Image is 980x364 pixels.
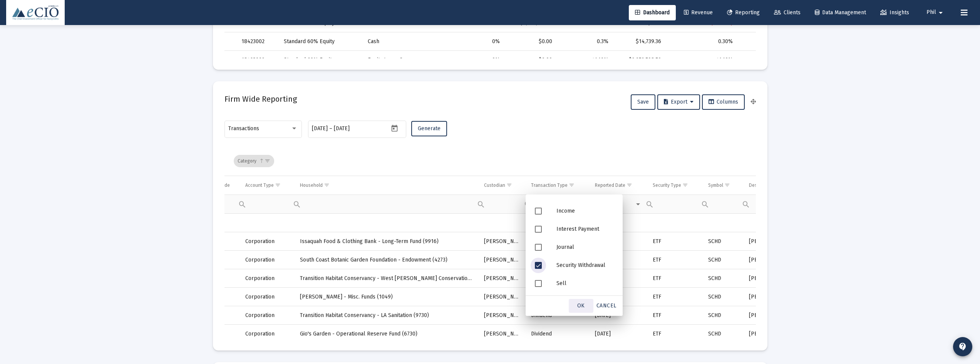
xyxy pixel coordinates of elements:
div: $14,739.36 [619,38,661,45]
td: ETF [647,232,702,251]
td: Corporation [240,288,295,306]
td: Dividend [526,325,590,343]
td: [PERSON_NAME] - Misc. Funds (1049) [295,288,478,306]
span: OK [577,302,585,309]
td: [PERSON_NAME] U.S. Dividend Equity ETF [744,232,833,251]
td: Standard 60% Equity [278,51,363,69]
span: Export [664,99,694,105]
div: Data grid toolbar [234,146,750,176]
div: $0.00 [511,38,552,45]
span: Insights [880,9,909,16]
td: SCHD [703,288,744,306]
div: Security Type [653,182,681,188]
td: 18423002 [236,32,278,51]
span: Show filter options for column 'Transaction Type' [569,182,575,188]
button: Phil [917,5,955,20]
td: Column Security Type [647,176,702,195]
span: Transactions [228,125,259,132]
td: Filter cell [647,195,702,213]
a: Reporting [721,5,766,20]
div: Filter options [526,195,623,316]
td: SCHD [703,306,744,325]
div: Category [234,155,274,167]
td: Filter cell [295,195,478,213]
span: Cancel [596,302,616,309]
div: Household [300,182,323,188]
td: SCHD [703,269,744,288]
button: Save [631,94,655,110]
a: Dashboard [629,5,676,20]
td: Standard 60% Equity [278,32,363,51]
div: Journal [550,238,620,256]
td: Equity:Large Cap [362,51,449,69]
div: Data grid [224,146,756,339]
a: Insights [874,5,915,20]
td: [PERSON_NAME] [479,288,526,306]
td: [PERSON_NAME] [479,269,526,288]
div: Income [550,202,620,220]
td: Corporation [240,232,295,251]
td: Filter cell [703,195,744,213]
span: Show filter options for column 'Symbol' [724,182,730,188]
td: Filter cell [479,195,526,213]
td: Column Transaction Type [526,176,590,195]
td: 18423002 [236,51,278,69]
td: [PERSON_NAME] U.S. Dividend Equity ETF [744,251,833,269]
div: Sell [550,274,620,292]
td: South Coast Botanic Garden Foundation - Endowment (4273) [295,251,478,269]
td: Corporation [240,325,295,343]
div: Cancel [593,299,620,313]
td: Gio's Garden - Operational Reserve Fund (6730) [295,325,478,343]
span: Show filter options for column 'undefined' [265,158,270,164]
td: Column Description [744,176,833,195]
a: Revenue [678,5,719,20]
td: SCHD [703,325,744,343]
div: Custodian [484,182,505,188]
span: Generate [418,125,441,132]
td: Column Custodian [479,176,526,195]
td: [PERSON_NAME] [479,232,526,251]
td: Column Reported Date [590,176,647,195]
button: Open calendar [389,122,400,134]
span: Save [637,99,649,105]
button: Columns [702,94,745,110]
td: Corporation [240,269,295,288]
div: Symbol [708,182,723,188]
div: Transaction Type [531,182,568,188]
td: Filter cell [744,195,833,213]
div: Reported Date [595,182,625,188]
td: [PERSON_NAME] [479,325,526,343]
td: Column Account Type [240,176,295,195]
span: Show filter options for column 'Reported Date' [627,182,632,188]
td: ETF [647,269,702,288]
mat-icon: contact_support [958,342,967,351]
div: 0% [455,38,500,45]
span: Show filter options for column 'Custodian' [506,182,512,188]
div: Account Type [245,182,274,188]
span: Reporting [727,9,760,16]
td: ETF [647,251,702,269]
span: Show filter options for column 'Security Type' [682,182,688,188]
td: ETF [647,325,702,343]
img: Dashboard [12,5,59,20]
div: 0.30% [672,38,733,45]
td: SCHD [703,232,744,251]
span: Show filter options for column 'Account Type' [275,182,281,188]
td: [PERSON_NAME] U.S. Dividend Equity ETF [744,288,833,306]
h2: Firm Wide Reporting [224,93,297,105]
span: Clients [774,9,801,16]
td: [DATE] [590,325,647,343]
td: ETF [647,306,702,325]
td: [PERSON_NAME] U.S. Dividend Equity ETF [744,269,833,288]
td: ETF [647,288,702,306]
a: Data Management [809,5,872,20]
div: 0.3% [563,38,608,45]
td: Corporation [240,251,295,269]
span: – [329,126,332,132]
td: SCHD [703,251,744,269]
button: Generate [411,121,447,136]
td: [PERSON_NAME] U.S. Dividend Equity ETF [744,325,833,343]
td: Filter cell [240,195,295,213]
span: Revenue [684,9,713,16]
div: OK [569,299,593,313]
